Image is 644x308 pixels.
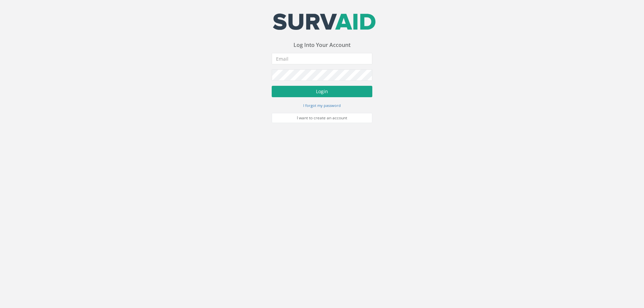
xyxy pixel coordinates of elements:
input: Email [272,53,372,64]
h3: Log Into Your Account [272,42,372,48]
a: I want to create an account [272,113,372,123]
a: I forgot my password [303,102,341,108]
button: Login [272,86,372,97]
small: I forgot my password [303,103,341,108]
